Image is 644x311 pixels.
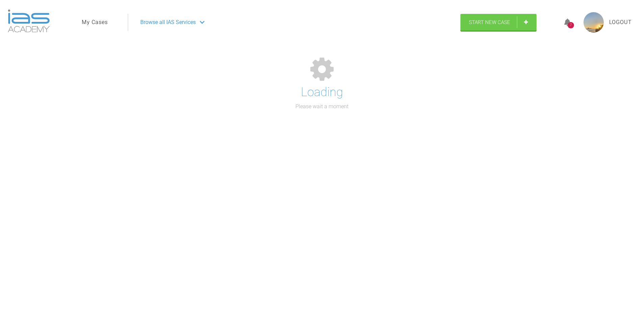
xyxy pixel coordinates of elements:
[469,19,510,25] span: Start New Case
[295,102,349,111] p: Please wait a moment
[568,22,574,28] div: 7
[82,18,108,27] a: My Cases
[301,83,343,102] h1: Loading
[609,18,632,27] a: Logout
[460,14,536,31] a: Start New Case
[140,18,196,27] span: Browse all IAS Services
[583,12,604,32] img: profile.png
[8,9,50,32] img: logo-light.3e3ef733.png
